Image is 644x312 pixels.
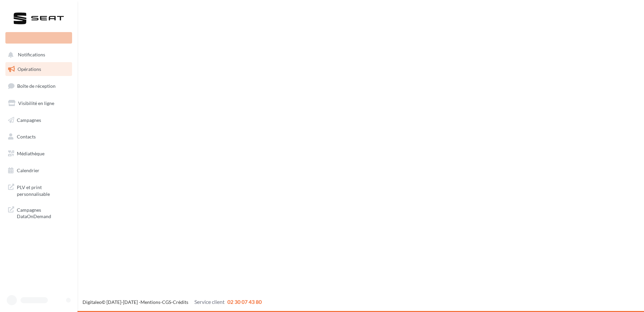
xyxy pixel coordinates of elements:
a: Médiathèque [4,147,73,161]
a: Boîte de réception [4,79,73,93]
a: Calendrier [4,163,73,178]
span: Campagnes [17,117,41,123]
span: Campagnes DataOnDemand [17,205,69,220]
a: Visibilité en ligne [4,96,73,110]
a: Contacts [4,130,73,144]
span: Boîte de réception [17,83,56,89]
a: CGS [162,299,171,305]
span: Calendrier [17,167,39,173]
a: Campagnes [4,113,73,127]
span: 02 30 07 43 80 [227,298,262,305]
a: PLV et print personnalisable [4,180,73,200]
a: Digitaleo [83,299,102,305]
span: PLV et print personnalisable [17,183,69,197]
span: Médiathèque [17,151,44,156]
span: Service client [194,298,225,305]
span: Contacts [17,134,36,139]
div: Nouvelle campagne [5,32,72,44]
span: Visibilité en ligne [18,100,54,106]
a: Mentions [140,299,160,305]
span: Notifications [18,52,45,58]
span: Opérations [18,66,41,72]
a: Campagnes DataOnDemand [4,203,73,223]
span: © [DATE]-[DATE] - - - [83,299,262,305]
a: Opérations [4,62,73,76]
a: Crédits [173,299,188,305]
